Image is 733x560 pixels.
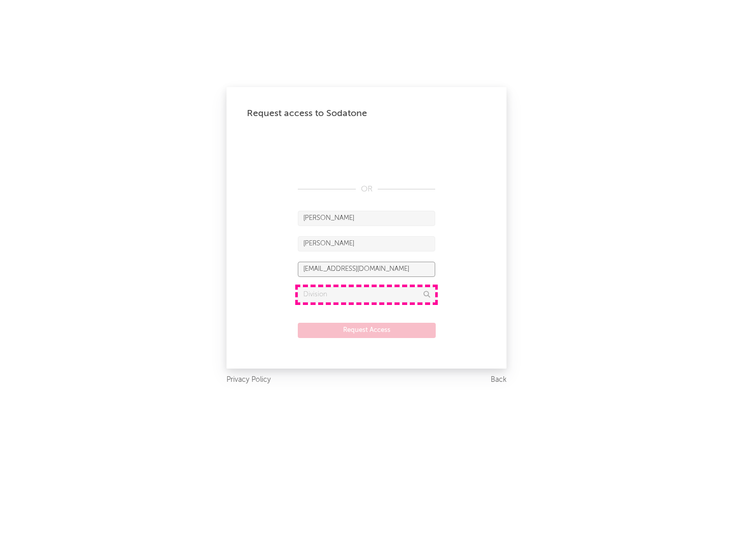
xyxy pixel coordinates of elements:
[491,374,506,386] a: Back
[298,183,435,195] div: OR
[298,262,435,277] input: Email
[298,323,436,338] button: Request Access
[247,107,486,120] div: Request access to Sodatone
[298,236,435,251] input: Last Name
[298,287,435,302] input: Division
[227,374,271,386] a: Privacy Policy
[298,211,435,226] input: First Name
